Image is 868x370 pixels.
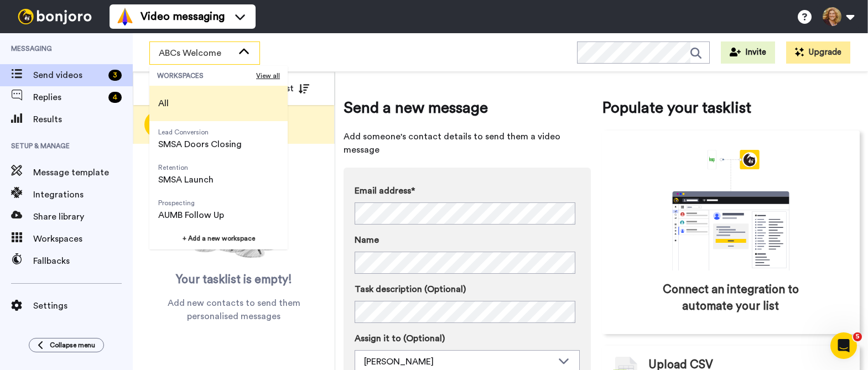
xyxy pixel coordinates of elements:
[33,91,104,104] span: Replies
[158,128,242,137] span: Lead Conversion
[344,97,591,119] span: Send a new message
[29,338,104,352] button: Collapse menu
[33,113,133,126] span: Results
[33,166,133,179] span: Message template
[176,272,292,288] span: Your tasklist is empty!
[355,332,580,345] label: Assign it to (Optional)
[355,233,379,247] span: Name
[141,9,225,24] span: Video messaging
[33,69,104,82] span: Send videos
[364,355,553,368] div: [PERSON_NAME]
[149,296,318,323] span: Add new contacts to send them personalised messages
[149,227,288,249] button: + Add a new workspace
[157,71,256,80] span: WORKSPACES
[355,283,580,296] label: Task description (Optional)
[13,9,96,24] img: bj-logo-header-white.svg
[830,332,857,359] iframe: Intercom live chat
[158,97,169,110] span: All
[33,254,133,268] span: Fallbacks
[116,8,134,25] img: vm-color.svg
[33,188,133,201] span: Integrations
[649,282,813,315] span: Connect an integration to automate your list
[158,138,242,151] span: SMSA Doors Closing
[158,173,214,186] span: SMSA Launch
[256,71,280,80] span: View all
[786,41,850,64] button: Upgrade
[158,163,214,172] span: Retention
[33,210,133,223] span: Share library
[33,299,133,312] span: Settings
[108,70,122,81] div: 3
[159,46,233,60] span: ABCs Welcome
[158,199,224,207] span: Prospecting
[108,92,122,103] div: 4
[648,150,814,270] div: animation
[853,332,862,341] span: 5
[721,41,775,64] button: Invite
[50,341,95,350] span: Collapse menu
[602,97,860,119] span: Populate your tasklist
[355,184,580,197] label: Email address*
[33,232,133,246] span: Workspaces
[158,209,224,222] span: AUMB Follow Up
[344,130,591,157] span: Add someone's contact details to send them a video message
